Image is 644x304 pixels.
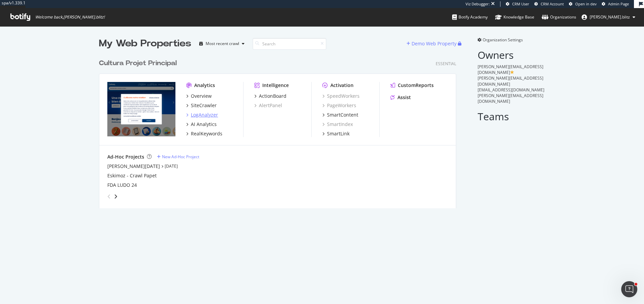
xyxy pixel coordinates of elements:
[186,130,222,137] a: RealKeywords
[322,112,358,118] a: SmartContent
[512,1,529,6] span: CRM User
[99,37,191,50] div: My Web Properties
[390,94,411,101] a: Assist
[407,38,458,49] button: Demo Web Property
[191,121,217,128] div: AI Analytics
[327,112,358,118] div: SmartContent
[390,82,434,89] a: CustomReports
[107,182,137,188] a: FDA LUDO 24
[99,58,179,68] a: Cultura Projet Principal
[407,41,458,46] a: Demo Web Property
[191,102,217,109] div: SiteCrawler
[107,172,157,179] a: Eskimoz - Crawl Papet
[162,154,199,160] div: New Ad-Hoc Project
[99,58,177,68] div: Cultura Projet Principal
[478,93,543,104] span: [PERSON_NAME][EMAIL_ADDRESS][DOMAIN_NAME]
[478,64,543,75] span: [PERSON_NAME][EMAIL_ADDRESS][DOMAIN_NAME]
[197,38,247,49] button: Most recent crawl
[107,82,175,136] img: cultura.com
[495,8,534,26] a: Knowledge Base
[542,8,576,26] a: Organizations
[608,1,629,6] span: Admin Page
[107,163,160,170] a: [PERSON_NAME][DATE]
[478,111,545,122] h2: Teams
[478,87,544,93] span: [EMAIL_ADDRESS][DOMAIN_NAME]
[254,102,282,109] a: AlertPanel
[105,191,113,202] div: angle-left
[590,14,630,20] span: alexandre.blitz
[397,94,411,101] div: Assist
[107,154,144,160] div: Ad-Hoc Projects
[322,121,353,128] a: SmartIndex
[259,93,286,99] div: ActionBoard
[534,1,564,7] a: CRM Account
[478,75,543,87] span: [PERSON_NAME][EMAIL_ADDRESS][DOMAIN_NAME]
[495,14,534,20] div: Knowledge Base
[35,14,105,20] span: Welcome back, [PERSON_NAME].blitz !
[253,38,326,50] input: Search
[436,61,456,67] div: Essential
[466,1,490,7] div: Viz Debugger:
[186,121,217,128] a: AI Analytics
[99,50,462,208] div: grid
[542,14,576,20] div: Organizations
[621,281,637,297] iframe: Intercom live chat
[602,1,629,7] a: Admin Page
[165,163,178,169] a: [DATE]
[452,8,488,26] a: Botify Academy
[575,1,597,6] span: Open in dev
[330,82,354,89] div: Activation
[478,49,545,60] h2: Owners
[186,112,218,118] a: LogAnalyzer
[186,93,212,99] a: Overview
[541,1,564,6] span: CRM Account
[191,93,212,99] div: Overview
[322,102,356,109] a: PageWorkers
[483,37,523,43] span: Organization Settings
[157,154,199,160] a: New Ad-Hoc Project
[254,93,286,99] a: ActionBoard
[206,42,239,46] div: Most recent crawl
[191,112,218,118] div: LogAnalyzer
[194,82,215,89] div: Analytics
[186,102,217,109] a: SiteCrawler
[506,1,529,7] a: CRM User
[412,40,457,47] div: Demo Web Property
[452,14,488,20] div: Botify Academy
[398,82,434,89] div: CustomReports
[191,130,222,137] div: RealKeywords
[262,82,289,89] div: Intelligence
[322,93,360,99] a: SpeedWorkers
[327,130,350,137] div: SmartLink
[322,130,350,137] a: SmartLink
[576,12,641,23] button: [PERSON_NAME].blitz
[569,1,597,7] a: Open in dev
[113,193,118,200] div: angle-right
